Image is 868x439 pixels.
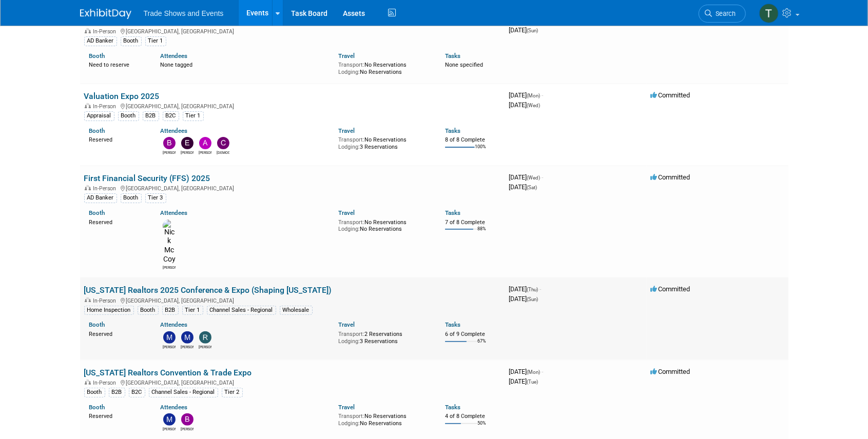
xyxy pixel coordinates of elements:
[89,127,105,134] a: Booth
[759,4,779,23] img: Tiff Wagner
[509,26,538,34] span: [DATE]
[85,28,91,33] img: In-Person Event
[89,134,145,144] div: Reserved
[527,379,538,385] span: (Tue)
[338,219,364,226] span: Transport:
[89,329,145,338] div: Reserved
[338,69,360,75] span: Lodging:
[163,137,176,149] img: Bobby DeSpain
[509,377,538,385] span: [DATE]
[93,103,120,110] span: In-Person
[477,226,486,240] td: 88%
[160,209,187,216] a: Attendees
[160,321,187,328] a: Attendees
[445,62,483,68] span: None specified
[509,285,542,293] span: [DATE]
[183,111,204,121] div: Tier 1
[338,59,430,75] div: No Reservations No Reservations
[527,28,538,33] span: (Sun)
[540,285,542,293] span: -
[527,175,541,181] span: (Wed)
[84,388,105,397] div: Booth
[181,137,194,149] img: Erin Shepard
[145,36,166,46] div: Tier 1
[85,103,91,108] img: In-Person Event
[199,344,211,350] div: Rob Schroeder
[118,111,139,121] div: Booth
[84,285,332,295] a: [US_STATE] Realtors 2025 Conference & Expo (Shaping [US_STATE])
[84,36,117,46] div: AD Banker
[199,331,211,344] img: Rob Schroeder
[338,217,430,233] div: No Reservations No Reservations
[338,329,430,345] div: 2 Reservations 3 Reservations
[217,149,229,155] div: Christian Adams
[445,127,460,134] a: Tasks
[217,137,229,149] img: Christian Adams
[445,136,501,144] div: 8 of 8 Complete
[84,184,501,192] div: [GEOGRAPHIC_DATA], [GEOGRAPHIC_DATA]
[84,102,501,110] div: [GEOGRAPHIC_DATA], [GEOGRAPHIC_DATA]
[338,62,364,68] span: Transport:
[163,426,176,432] div: Maurice Vincent
[89,321,105,328] a: Booth
[162,306,179,315] div: B2B
[338,209,355,216] a: Travel
[651,91,690,99] span: Committed
[527,369,541,375] span: (Mon)
[712,10,736,17] span: Search
[338,413,364,420] span: Transport:
[121,193,142,203] div: Booth
[699,5,746,23] a: Search
[85,297,91,303] img: In-Person Event
[338,136,364,143] span: Transport:
[89,217,145,226] div: Reserved
[475,144,486,158] td: 100%
[181,344,194,350] div: Mike Schalk
[129,388,145,397] div: B2C
[338,411,430,427] div: No Reservations No Reservations
[509,295,538,303] span: [DATE]
[651,368,690,375] span: Committed
[163,219,176,264] img: Nick McCoy
[338,331,364,337] span: Transport:
[160,127,187,134] a: Attendees
[651,173,690,181] span: Committed
[338,52,355,59] a: Travel
[84,378,501,386] div: [GEOGRAPHIC_DATA], [GEOGRAPHIC_DATA]
[84,91,160,101] a: Valuation Expo 2025
[477,421,486,434] td: 50%
[93,185,120,192] span: In-Person
[509,101,541,109] span: [DATE]
[89,411,145,420] div: Reserved
[199,137,211,149] img: Ashley Marquis
[80,9,131,19] img: ExhibitDay
[181,426,194,432] div: Barbara Wilkinson
[527,287,538,292] span: (Thu)
[445,321,460,328] a: Tasks
[338,338,360,345] span: Lodging:
[84,111,114,121] div: Appraisal
[89,59,145,69] div: Need to reserve
[181,331,194,344] img: Mike Schalk
[542,368,544,375] span: -
[163,149,176,155] div: Bobby DeSpain
[338,321,355,328] a: Travel
[207,306,276,315] div: Channel Sales - Regional
[509,91,544,99] span: [DATE]
[181,413,194,426] img: Barbara Wilkinson
[527,93,541,98] span: (Mon)
[89,52,105,59] a: Booth
[84,173,210,183] a: First Financial Security (FFS) 2025
[109,388,125,397] div: B2B
[509,173,544,181] span: [DATE]
[163,111,179,121] div: B2C
[338,144,360,150] span: Lodging:
[445,413,501,420] div: 4 of 8 Complete
[527,185,537,190] span: (Sat)
[527,103,541,108] span: (Wed)
[338,404,355,411] a: Travel
[445,331,501,338] div: 6 of 9 Complete
[89,209,105,216] a: Booth
[121,36,142,46] div: Booth
[89,404,105,411] a: Booth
